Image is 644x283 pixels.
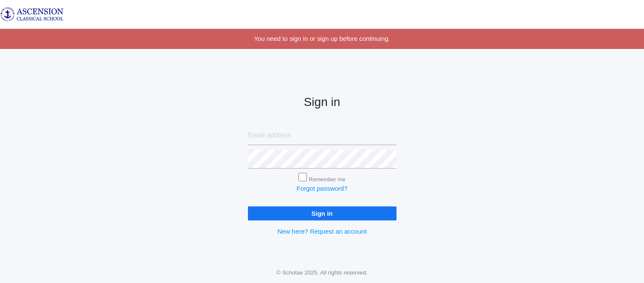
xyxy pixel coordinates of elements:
input: Email address [248,126,397,145]
h2: Sign in [248,96,397,109]
input: Sign in [248,206,397,220]
label: Remember me [309,176,346,183]
a: New here? Request an account [277,228,366,235]
a: Forgot password? [296,185,347,192]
